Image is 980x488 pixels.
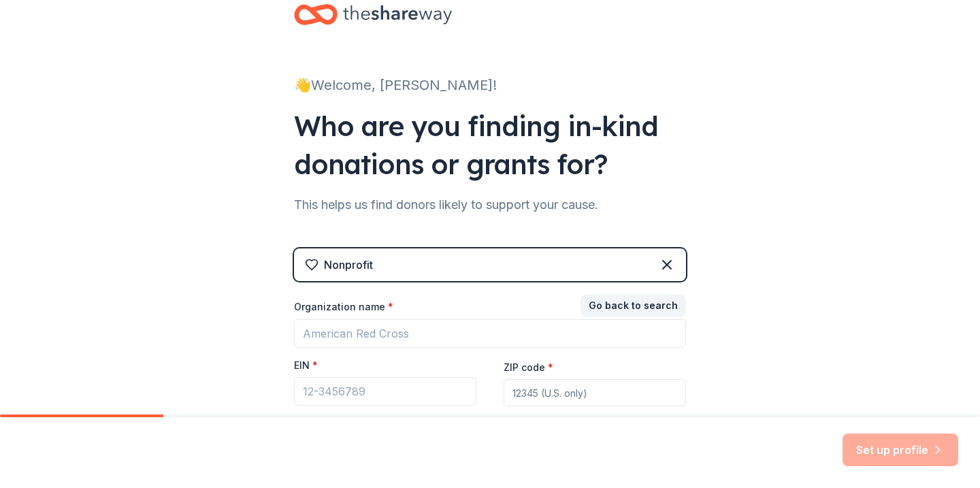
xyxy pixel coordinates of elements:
div: 👋 Welcome, [PERSON_NAME]! [294,74,686,96]
label: ZIP code [504,361,553,374]
div: Nonprofit [324,257,373,273]
input: 12345 (U.S. only) [504,379,686,406]
div: This helps us find donors likely to support your cause. [294,194,686,216]
label: Organization name [294,300,393,314]
input: American Red Cross [294,319,686,348]
button: Go back to search [581,295,686,316]
label: EIN [294,359,318,372]
div: Who are you finding in-kind donations or grants for? [294,107,686,183]
input: 12-3456789 [294,377,476,406]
